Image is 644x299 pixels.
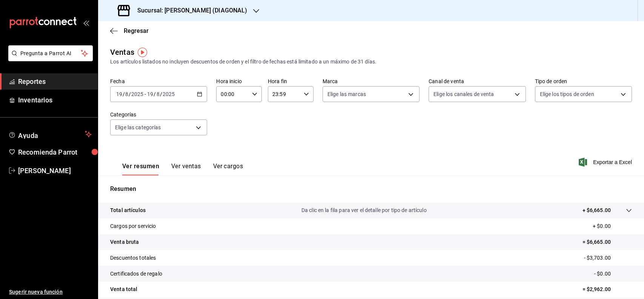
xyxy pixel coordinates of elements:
[144,91,146,97] span: -
[116,91,123,97] input: --
[125,91,129,97] input: --
[115,124,161,131] span: Elige las categorías
[154,91,156,97] span: /
[593,222,632,230] p: + $0.00
[147,91,154,97] input: --
[301,206,427,214] p: Da clic en la fila para ver el detalle por tipo de artículo
[138,48,147,57] img: Tooltip marker
[110,184,632,194] p: Resumen
[110,46,134,58] div: Ventas
[584,254,632,262] p: - $3,703.00
[160,91,162,97] span: /
[583,206,611,214] p: + $6,665.00
[110,79,207,84] label: Fecha
[110,254,156,262] p: Descuentos totales
[213,163,243,175] button: Ver cargos
[323,79,420,84] label: Marca
[9,288,92,296] span: Sugerir nueva función
[8,45,93,61] button: Pregunta a Parrot AI
[124,27,149,34] span: Regresar
[5,55,93,63] a: Pregunta a Parrot AI
[110,58,632,66] div: Los artículos listados no incluyen descuentos de orden y el filtro de fechas está limitado a un m...
[131,91,144,97] input: ----
[110,222,156,230] p: Cargos por servicio
[594,270,632,278] p: - $0.00
[216,79,262,84] label: Hora inicio
[583,238,632,246] p: = $6,665.00
[327,90,366,98] span: Elige las marcas
[162,91,175,97] input: ----
[110,27,149,34] button: Regresar
[18,130,82,139] span: Ayuda
[429,79,526,84] label: Canal de venta
[131,6,247,15] h3: Sucursal: [PERSON_NAME] (DIAGONAL)
[110,270,162,278] p: Certificados de regalo
[171,163,201,175] button: Ver ventas
[18,166,92,176] span: [PERSON_NAME]
[583,285,632,293] p: = $2,962.00
[110,206,146,214] p: Total artículos
[433,90,494,98] span: Elige los canales de venta
[110,285,137,293] p: Venta total
[540,90,594,98] span: Elige los tipos de orden
[129,91,131,97] span: /
[156,91,160,97] input: --
[20,50,81,57] span: Pregunta a Parrot AI
[580,158,632,167] button: Exportar a Excel
[18,147,92,157] span: Recomienda Parrot
[83,20,89,26] button: open_drawer_menu
[268,79,314,84] label: Hora fin
[122,163,243,175] div: navigation tabs
[110,238,139,246] p: Venta bruta
[123,91,125,97] span: /
[18,95,92,105] span: Inventarios
[535,79,632,84] label: Tipo de orden
[18,76,92,87] span: Reportes
[110,112,207,117] label: Categorías
[122,163,159,175] button: Ver resumen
